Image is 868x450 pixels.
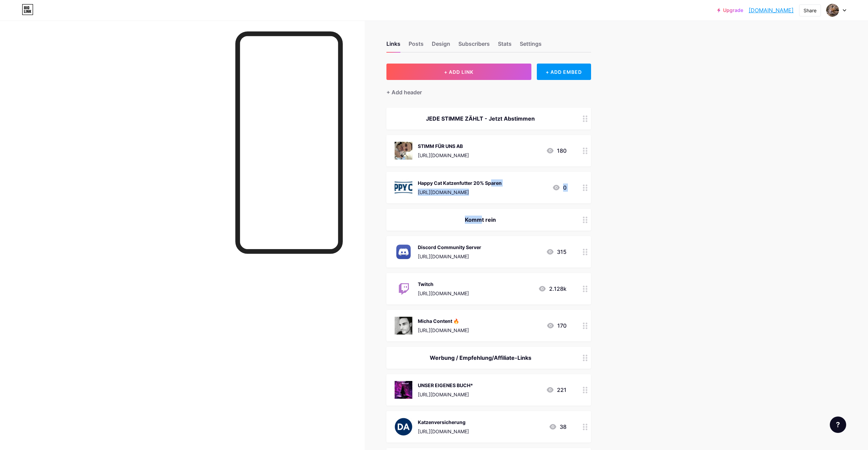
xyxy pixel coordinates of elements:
img: Happy Cat Katzenfutter 20% Sparen [395,179,412,196]
img: catzarelove [826,4,839,17]
div: Micha Content 🔥 [418,317,469,325]
div: Stats [498,40,512,52]
span: + ADD LINK [444,69,473,75]
div: Links [386,40,400,52]
img: Katzenversicherung [395,418,412,436]
div: Settings [520,40,542,52]
div: [URL][DOMAIN_NAME] [418,428,469,435]
div: [URL][DOMAIN_NAME] [418,327,469,334]
div: 170 [546,322,567,330]
div: [URL][DOMAIN_NAME] [418,189,502,196]
img: STIMM FÜR UNS AB [395,142,412,160]
div: JEDE STIMME ZÄHLT - Jetzt Abstimmen [395,114,567,123]
div: Katzenversicherung [418,419,469,426]
img: UNSER EIGENES BUCH* [395,381,412,399]
img: Micha Content 🔥 [395,317,412,335]
div: 180 [546,147,567,155]
img: Discord Community Server [395,243,412,261]
div: 315 [546,248,567,256]
a: [DOMAIN_NAME] [749,6,794,14]
div: [URL][DOMAIN_NAME] [418,290,469,297]
div: [URL][DOMAIN_NAME] [418,253,481,260]
button: + ADD LINK [386,64,531,80]
div: Werbung / Empfehlung/Affiliate-Links [395,354,567,362]
div: STIMM FÜR UNS AB [418,142,469,150]
div: Happy Cat Katzenfutter 20% Sparen [418,179,502,187]
div: + ADD EMBED [537,64,591,80]
div: [URL][DOMAIN_NAME] [418,152,469,159]
div: Discord Community Server [418,244,481,251]
div: Posts [409,40,424,52]
div: + Add header [386,88,422,96]
div: Subscribers [458,40,490,52]
div: Kommt rein [395,216,567,224]
div: 2.128k [538,285,567,293]
img: Twitch [395,280,412,298]
div: Share [804,7,816,14]
div: 38 [549,423,567,431]
div: [URL][DOMAIN_NAME] [418,391,473,398]
div: UNSER EIGENES BUCH* [418,382,473,389]
div: Twitch [418,281,469,288]
div: Design [432,40,450,52]
div: 0 [552,183,567,192]
a: Upgrade [717,8,743,13]
div: 221 [546,386,567,394]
